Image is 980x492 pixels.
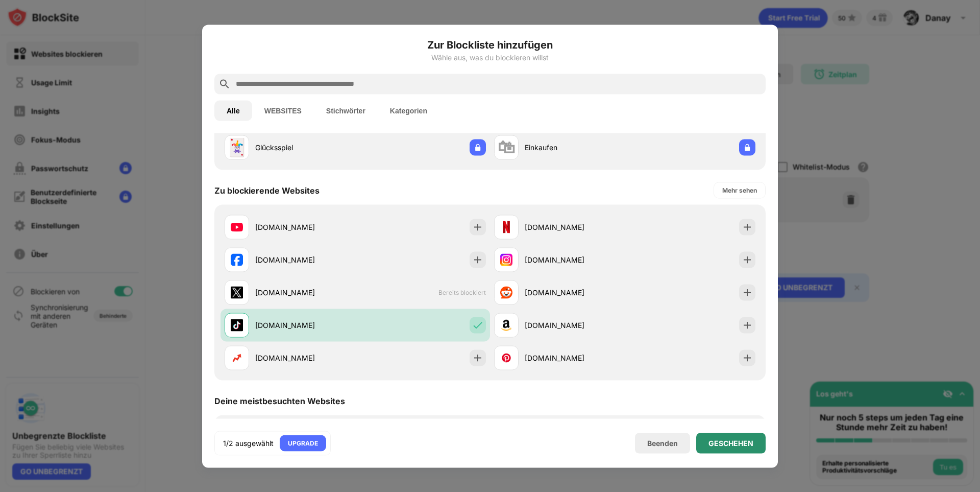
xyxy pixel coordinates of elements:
div: [DOMAIN_NAME] [255,320,355,331]
div: Einkaufen [525,142,625,153]
button: WEBSITES [252,100,314,121]
div: Zu blockierende Websites [214,185,320,195]
div: Deine meistbesuchten Websites [214,395,345,406]
div: [DOMAIN_NAME] [525,287,625,298]
div: [DOMAIN_NAME] [255,222,355,232]
img: favicons [231,319,243,331]
div: 🃏 [226,137,248,158]
img: favicons [231,221,243,233]
button: Alle [214,100,252,121]
img: favicons [231,352,243,364]
span: Bereits blockiert [438,289,486,296]
img: favicons [231,253,243,266]
div: [DOMAIN_NAME] [525,222,625,232]
img: favicons [500,253,512,266]
img: favicons [500,286,512,298]
div: 🛍 [498,137,515,158]
div: 1/2 ausgewählt [223,438,274,448]
div: [DOMAIN_NAME] [255,254,355,265]
div: Glücksspiel [255,142,355,153]
img: favicons [500,221,512,233]
img: favicons [500,352,512,364]
button: Stichwörter [314,100,378,121]
button: Kategorien [378,100,439,121]
div: Mehr sehen [722,185,757,195]
img: search.svg [218,78,231,90]
div: [DOMAIN_NAME] [525,320,625,331]
div: Wähle aus, was du blockieren willst [214,53,766,61]
img: favicons [231,286,243,298]
div: [DOMAIN_NAME] [255,353,355,363]
h6: Zur Blockliste hinzufügen [214,37,766,52]
div: GESCHEHEN [708,439,753,447]
div: [DOMAIN_NAME] [525,254,625,265]
div: Beenden [647,439,678,448]
img: favicons [500,319,512,331]
div: [DOMAIN_NAME] [525,353,625,363]
div: UPGRADE [288,438,318,448]
div: [DOMAIN_NAME] [255,287,355,298]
